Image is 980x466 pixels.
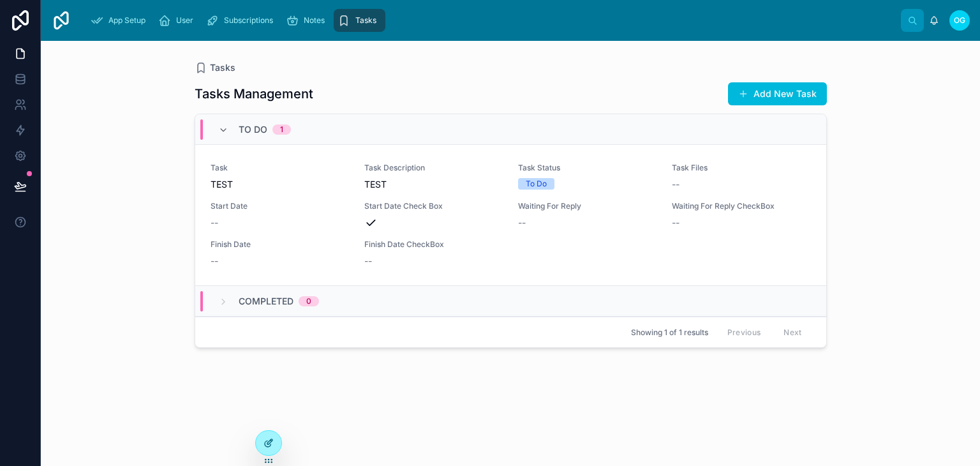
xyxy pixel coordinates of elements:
span: Notes [304,15,325,26]
span: User [176,15,193,26]
span: Task Files [672,163,810,173]
span: Showing 1 of 1 results [631,327,708,338]
span: Task Status [518,163,657,173]
span: App Setup [108,15,145,26]
span: Waiting For Reply [518,201,657,211]
a: Notes [282,9,334,32]
span: -- [211,255,218,267]
a: App Setup [87,9,154,32]
a: User [154,9,202,32]
img: App logo [51,10,71,31]
span: Tasks [210,61,235,74]
span: Task [211,163,349,173]
span: Start Date [211,201,349,211]
a: Tasks [195,61,235,74]
span: Start Date Check Box [364,201,503,211]
span: OG [954,15,965,26]
span: Completed [239,295,293,308]
div: 1 [280,124,283,135]
div: 0 [306,296,311,306]
span: -- [518,216,526,229]
span: Tasks [355,15,376,26]
span: -- [672,178,679,191]
div: scrollable content [82,6,901,34]
a: TaskTESTTask DescriptionTESTTask StatusTo DoTask Files--Start Date--Start Date Check BoxWaiting F... [195,145,826,286]
span: TEST [364,178,503,191]
button: Add New Task [728,82,827,105]
span: Finish Date CheckBox [364,239,503,250]
span: Waiting For Reply CheckBox [672,201,810,211]
span: -- [211,216,218,229]
a: Subscriptions [202,9,282,32]
span: To Do [239,123,267,136]
span: TEST [211,178,349,191]
h1: Tasks Management [195,85,313,103]
span: -- [364,255,372,267]
span: Subscriptions [224,15,273,26]
a: Tasks [334,9,385,32]
span: -- [672,216,679,229]
div: To Do [526,178,547,190]
span: Finish Date [211,239,349,250]
span: Task Description [364,163,503,173]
